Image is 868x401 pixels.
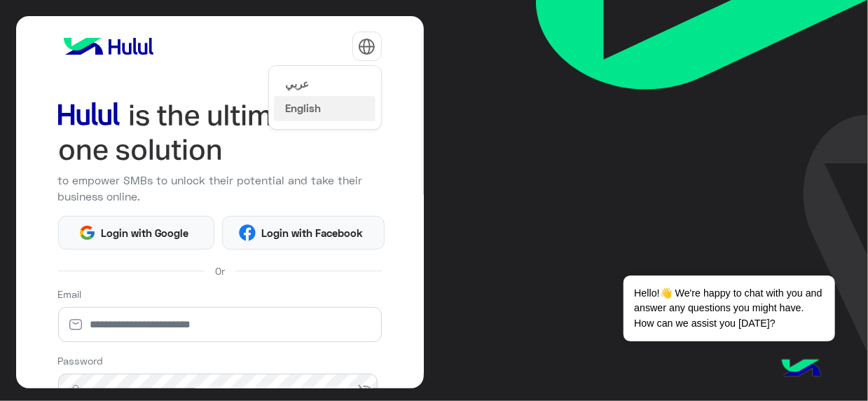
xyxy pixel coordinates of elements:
[285,77,309,90] span: عربي
[58,384,93,398] img: lock
[239,224,256,242] img: Facebook
[58,287,82,301] label: Email
[96,225,194,241] span: Login with Google
[358,38,376,55] img: tab
[58,318,93,332] img: email
[285,102,321,114] span: English
[624,276,834,341] span: Hello!👋 We're happy to chat with you and answer any questions you might have. How can we assist y...
[215,264,225,278] span: Or
[274,71,376,96] button: عربي
[777,345,826,394] img: hulul-logo.png
[256,225,368,241] span: Login with Facebook
[78,224,96,242] img: Google
[274,96,376,121] button: English
[222,216,384,250] button: Login with Facebook
[58,216,215,250] button: Login with Google
[58,172,382,205] p: to empower SMBs to unlock their potential and take their business online.
[58,98,382,168] img: hululLoginTitle_EN.svg
[58,32,159,60] img: logo
[58,353,104,368] label: Password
